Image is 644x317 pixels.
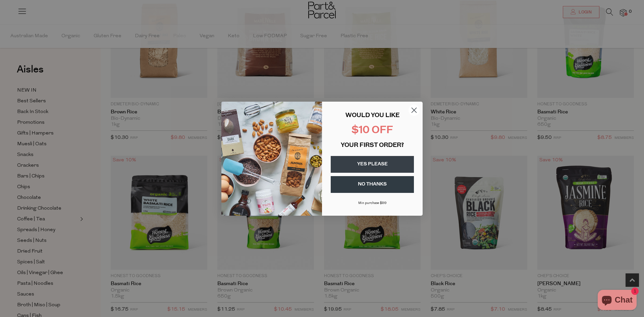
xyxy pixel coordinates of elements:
[352,125,393,136] span: $10 OFF
[408,104,420,116] button: Close dialog
[331,176,414,193] button: NO THANKS
[345,113,399,119] span: WOULD YOU LIKE
[596,290,639,312] inbox-online-store-chat: Shopify online store chat
[221,102,322,216] img: 43fba0fb-7538-40bc-babb-ffb1a4d097bc.jpeg
[358,201,387,205] span: Min purchase $99
[331,156,414,173] button: YES PLEASE
[341,143,404,149] span: YOUR FIRST ORDER?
